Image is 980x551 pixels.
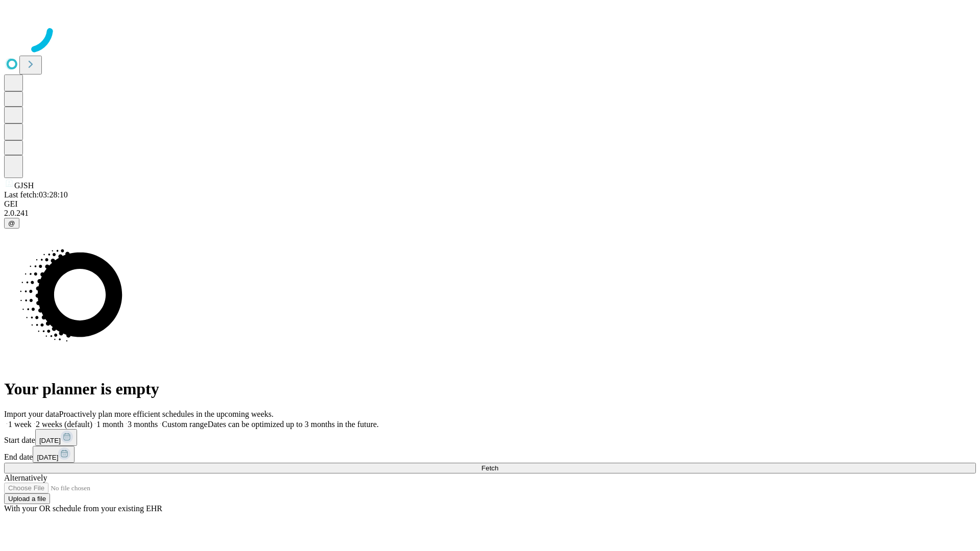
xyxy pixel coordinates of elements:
[4,504,162,513] span: With your OR schedule from your existing EHR
[128,420,158,429] span: 3 months
[59,410,274,418] span: Proactively plan more efficient schedules in the upcoming weeks.
[37,454,58,461] span: [DATE]
[4,446,976,463] div: End date
[8,420,32,429] span: 1 week
[4,410,59,418] span: Import your data
[14,181,34,190] span: GJSH
[4,493,50,504] button: Upload a file
[4,380,976,398] h1: Your planner is empty
[33,446,75,463] button: [DATE]
[39,437,61,444] span: [DATE]
[4,218,19,229] button: @
[4,473,47,482] span: Alternatively
[481,464,498,472] span: Fetch
[162,420,207,429] span: Custom range
[4,190,68,199] span: Last fetch: 03:28:10
[8,219,15,227] span: @
[208,420,379,429] span: Dates can be optimized up to 3 months in the future.
[35,429,77,446] button: [DATE]
[36,420,92,429] span: 2 weeks (default)
[96,420,124,429] span: 1 month
[4,463,976,473] button: Fetch
[4,199,976,209] div: GEI
[4,429,976,446] div: Start date
[4,209,976,218] div: 2.0.241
